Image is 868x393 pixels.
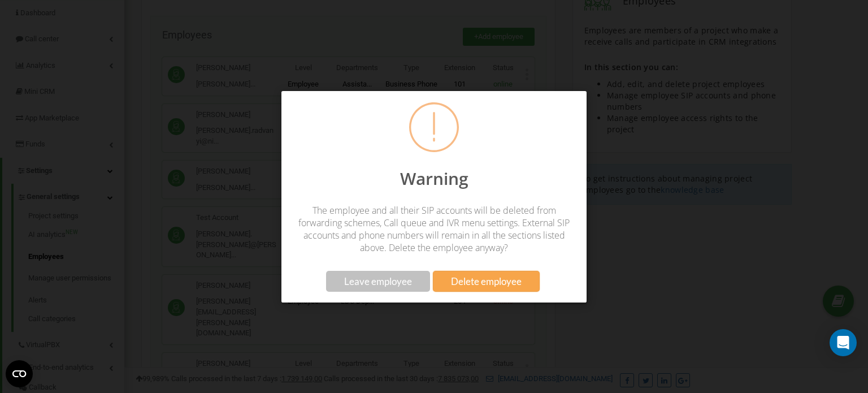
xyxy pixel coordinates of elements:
span: Leave employee [344,275,412,287]
span: Warning [400,167,468,190]
button: Open CMP widget [6,360,33,387]
button: Leave employee [326,271,430,292]
span: Delete employee [451,275,522,287]
div: Open Intercom Messenger [830,329,857,356]
button: Delete employee [433,271,540,292]
span: The employee and all their SIP accounts will be deleted from forwarding schemes, Call queue and I... [298,204,570,254]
